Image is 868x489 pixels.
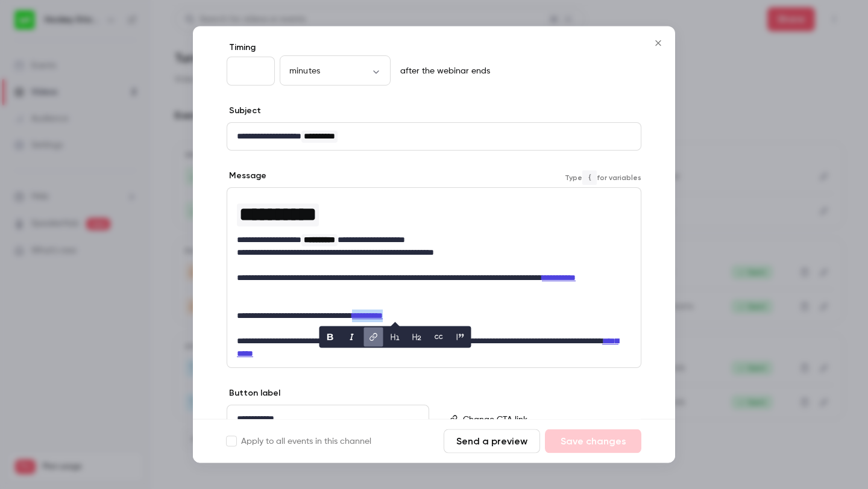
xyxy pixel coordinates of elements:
label: Subject [227,105,261,117]
code: { [582,170,597,185]
button: blockquote [451,328,470,347]
span: Type for variables [565,170,641,185]
div: editor [227,123,641,151]
p: after the webinar ends [395,66,490,78]
div: editor [458,406,640,434]
label: Timing [227,42,641,54]
label: Apply to all events in this channel [227,435,371,447]
label: Message [227,170,266,182]
button: link [364,328,383,347]
div: minutes [280,65,391,77]
button: bold [321,328,340,347]
button: Send a preview [444,429,540,453]
div: editor [227,406,429,433]
button: Close [646,31,670,55]
div: editor [227,188,641,368]
button: italic [342,328,362,347]
label: Button label [227,388,280,400]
